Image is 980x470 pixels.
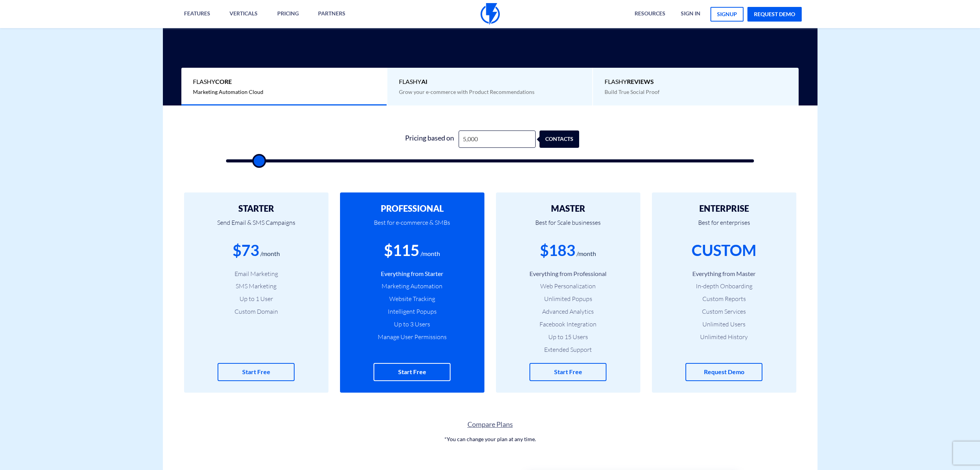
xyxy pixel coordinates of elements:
span: Flashy [193,77,375,86]
p: Best for enterprises [663,213,785,239]
a: Start Free [374,363,451,381]
li: Extended Support [508,345,629,354]
b: Core [215,78,232,85]
li: Unlimited Popups [508,294,629,303]
h2: STARTER [196,204,317,213]
div: /month [420,249,440,258]
li: Custom Reports [663,294,785,303]
p: Best for Scale businesses [508,213,629,239]
h2: ENTERPRISE [663,204,785,213]
b: AI [421,78,427,85]
a: Request Demo [685,363,762,381]
b: REVIEWS [627,78,654,85]
li: Custom Services [663,307,785,316]
div: Pricing based on [401,130,459,148]
li: Custom Domain [196,307,317,316]
p: Send Email & SMS Campaigns [196,213,317,239]
a: signup [710,7,744,22]
p: *You can change your plan at any time. [163,435,818,443]
li: In-depth Onboarding [663,282,785,291]
span: Flashy [605,77,787,86]
div: /month [260,249,280,258]
li: Everything from Master [663,269,785,278]
li: Advanced Analytics [508,307,629,316]
span: Grow your e-commerce with Product Recommendations [399,89,534,95]
span: Marketing Automation Cloud [193,89,263,95]
li: Manage User Permissions [352,333,473,341]
h2: PROFESSIONAL [352,204,473,213]
li: Unlimited Users [663,320,785,329]
li: Web Personalization [508,282,629,291]
div: CUSTOM [692,239,756,261]
li: Up to 1 User [196,294,317,303]
li: Email Marketing [196,269,317,278]
span: Build True Social Proof [605,89,660,95]
li: Unlimited History [663,333,785,341]
li: Everything from Starter [352,269,473,278]
div: $73 [233,239,259,261]
li: Intelligent Popups [352,307,473,316]
li: Facebook Integration [508,320,629,329]
li: Up to 3 Users [352,320,473,329]
div: $115 [384,239,419,261]
div: $183 [540,239,575,261]
div: contacts [545,130,585,148]
li: Website Tracking [352,294,473,303]
span: Flashy [399,77,581,86]
div: /month [576,249,596,258]
p: Best for e-commerce & SMBs [352,213,473,239]
a: Compare Plans [163,420,818,430]
a: Start Free [529,363,606,381]
li: Marketing Automation [352,282,473,291]
h2: MASTER [508,204,629,213]
li: Everything from Professional [508,269,629,278]
a: request demo [747,7,802,22]
li: Up to 15 Users [508,333,629,341]
a: Start Free [218,363,295,381]
li: SMS Marketing [196,282,317,291]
